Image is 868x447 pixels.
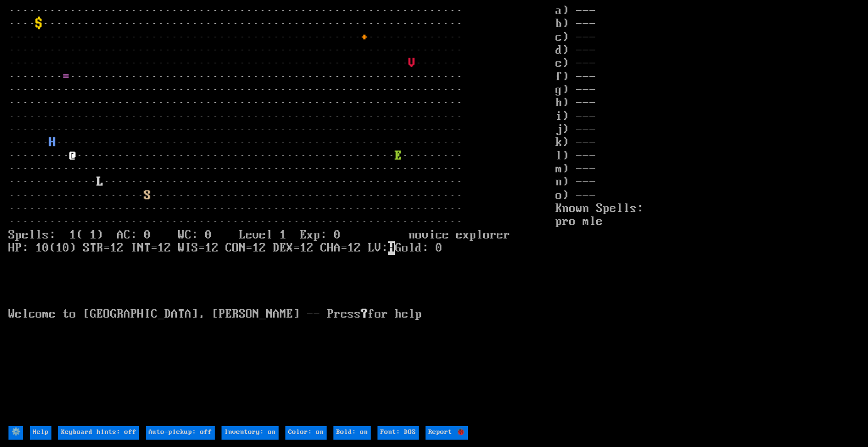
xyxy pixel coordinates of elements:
input: Color: on [285,426,327,439]
font: $ [36,17,42,31]
larn: ··································································· ···· ························... [8,5,555,425]
input: ⚙️ [8,426,23,439]
input: Help [30,426,51,439]
mark: H [388,241,395,255]
input: Inventory: on [222,426,279,439]
input: Keyboard hints: off [58,426,139,439]
input: Font: DOS [377,426,419,439]
font: V [409,57,415,70]
b: ? [361,307,368,321]
font: L [97,175,103,189]
font: + [361,31,368,44]
font: H [49,136,56,149]
stats: a) --- b) --- c) --- d) --- e) --- f) --- g) --- h) --- i) --- j) --- k) --- l) --- m) --- n) ---... [555,5,860,425]
input: Report 🐞 [426,426,468,439]
input: Bold: on [333,426,371,439]
font: S [144,189,151,202]
input: Auto-pickup: off [146,426,215,439]
font: = [63,70,70,84]
font: @ [70,149,76,163]
font: E [395,149,402,163]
